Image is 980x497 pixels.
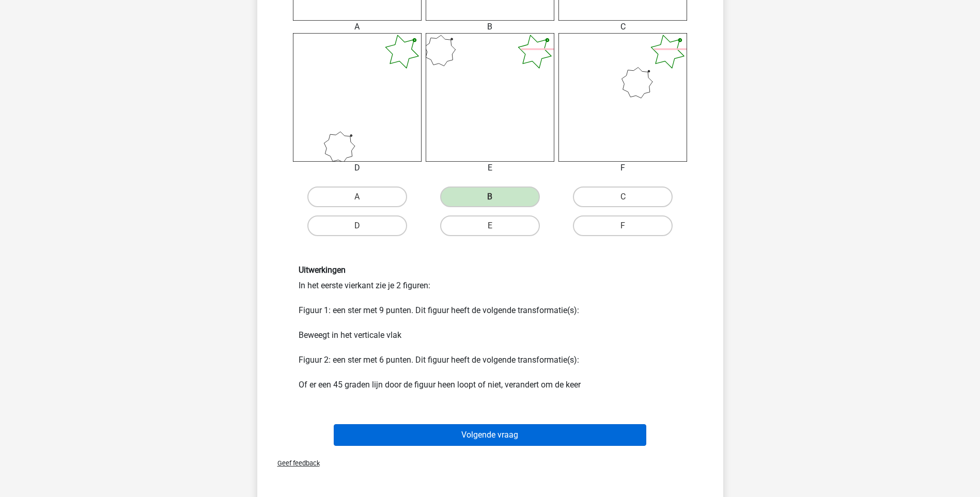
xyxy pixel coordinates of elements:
[307,215,407,236] label: D
[551,162,695,174] div: F
[573,215,673,236] label: F
[440,215,540,236] label: E
[269,459,320,467] span: Geef feedback
[291,265,690,391] div: In het eerste vierkant zie je 2 figuren: Figuur 1: een ster met 9 punten. Dit figuur heeft de vol...
[551,21,695,33] div: C
[418,162,562,174] div: E
[299,265,682,275] h6: Uitwerkingen
[285,162,429,174] div: D
[334,424,646,446] button: Volgende vraag
[440,187,540,207] label: B
[285,21,429,33] div: A
[573,187,673,207] label: C
[307,187,407,207] label: A
[418,21,562,33] div: B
